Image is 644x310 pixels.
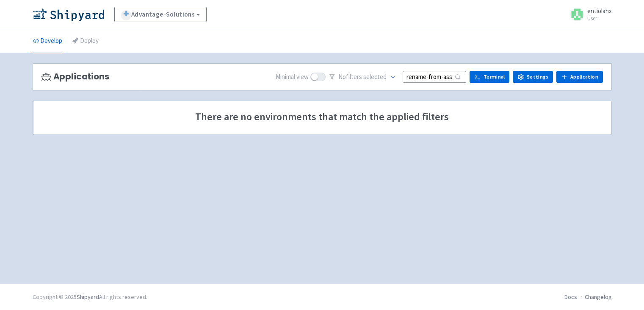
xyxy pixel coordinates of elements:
[43,111,601,122] span: There are no environments that match the applied filters
[565,8,612,21] a: entiolahx User
[556,71,603,83] a: Application
[276,72,309,82] span: Minimal view
[77,293,99,301] a: Shipyard
[587,16,612,21] small: User
[363,73,387,81] span: selected
[587,7,612,15] span: entiolahx
[33,29,62,53] a: Develop
[33,8,104,21] img: Shipyard logo
[41,72,109,82] h3: Applications
[585,293,612,301] a: Changelog
[72,29,99,53] a: Deploy
[564,293,577,301] a: Docs
[114,7,207,22] a: Advantage-Solutions
[338,72,387,82] span: No filter s
[513,71,553,83] a: Settings
[470,71,509,83] a: Terminal
[403,71,466,82] input: Search...
[33,293,147,302] div: Copyright © 2025 All rights reserved.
